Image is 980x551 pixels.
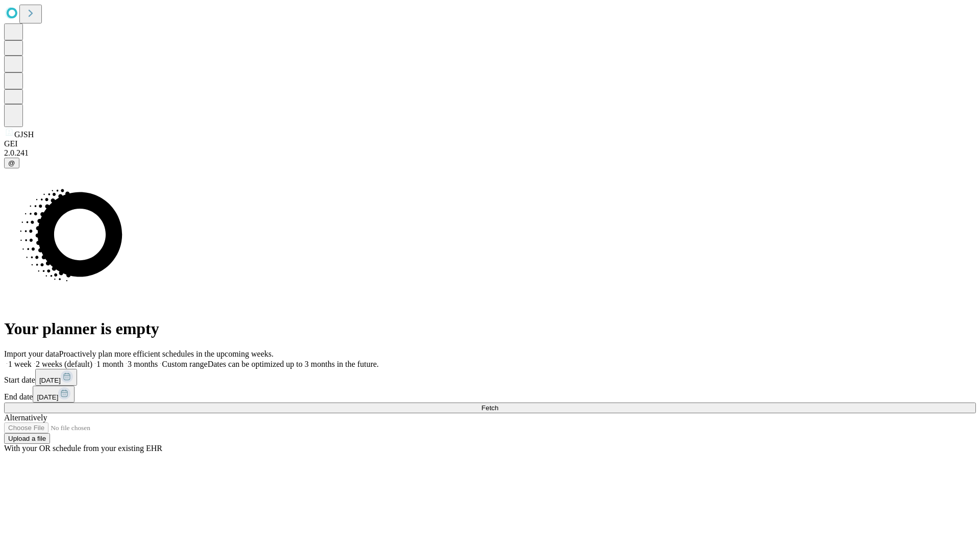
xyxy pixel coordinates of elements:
span: @ [8,159,15,167]
span: Dates can be optimized up to 3 months in the future. [208,360,379,368]
div: 2.0.241 [4,148,976,158]
button: Fetch [4,403,976,413]
span: 3 months [128,360,158,368]
span: With your OR schedule from your existing EHR [4,444,162,453]
button: @ [4,158,19,168]
button: [DATE] [35,369,77,386]
span: 1 week [8,360,32,368]
div: GEI [4,139,976,148]
span: [DATE] [37,393,58,401]
span: Import your data [4,349,59,358]
span: Fetch [481,404,498,412]
span: 1 month [96,360,124,368]
div: End date [4,386,976,403]
span: GJSH [14,130,34,139]
span: Alternatively [4,413,47,422]
span: 2 weeks (default) [36,360,92,368]
button: Upload a file [4,433,50,444]
button: [DATE] [33,386,75,403]
span: [DATE] [39,377,61,384]
span: Custom range [162,360,207,368]
span: Proactively plan more efficient schedules in the upcoming weeks. [59,349,274,358]
div: Start date [4,369,976,386]
h1: Your planner is empty [4,319,976,338]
